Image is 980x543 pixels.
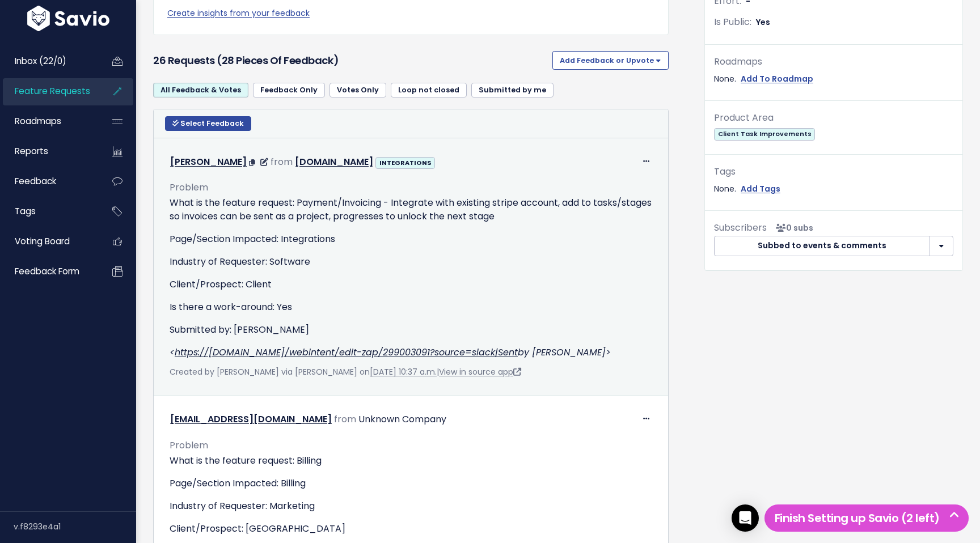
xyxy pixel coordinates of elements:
[3,198,94,224] a: Tags
[471,83,554,97] a: Submitted by me
[271,155,293,168] span: from
[391,83,467,97] a: Loop not closed
[170,522,652,536] p: Client/Prospect: [GEOGRAPHIC_DATA]
[170,181,208,194] span: Problem
[3,258,94,285] a: Feedback form
[153,83,248,97] a: All Feedback & Votes
[167,6,654,20] a: Create insights from your feedback
[180,118,244,128] span: Select Feedback
[714,110,953,126] div: Product Area
[24,6,112,31] img: logo-white.9d6f32f41409.svg
[175,346,518,359] a: https://[DOMAIN_NAME]/webintent/edit-zap/299003091?source=slack|Sent
[3,108,94,134] a: Roadmaps
[3,228,94,254] a: Voting Board
[15,265,79,277] span: Feedback form
[165,116,251,131] button: Select Feedback
[714,236,930,256] button: Subbed to events & comments
[330,83,386,97] a: Votes Only
[714,72,953,86] div: None.
[170,155,247,168] a: [PERSON_NAME]
[15,205,36,217] span: Tags
[170,366,521,377] span: Created by [PERSON_NAME] via [PERSON_NAME] on |
[439,366,521,377] a: View in source app
[295,155,373,168] a: [DOMAIN_NAME]
[153,53,548,69] h3: 26 Requests (28 pieces of Feedback)
[379,158,432,167] strong: INTEGRATIONS
[714,221,767,234] span: Subscribers
[170,499,652,513] p: Industry of Requester: Marketing
[15,115,61,127] span: Roadmaps
[3,168,94,194] a: Feedback
[170,477,652,490] p: Page/Section Impacted: Billing
[552,51,669,69] button: Add Feedback or Upvote
[732,504,759,532] div: Open Intercom Messenger
[714,182,953,196] div: None.
[770,510,964,527] h5: Finish Setting up Savio (2 left)
[771,222,813,234] span: <p><strong>Subscribers</strong><br><br> No subscribers yet<br> </p>
[741,72,813,86] a: Add To Roadmap
[3,138,94,164] a: Reports
[714,128,815,140] span: Client Task Improvements
[15,235,70,247] span: Voting Board
[170,300,652,314] p: Is there a work-around: Yes
[714,15,751,28] span: Is Public:
[249,159,255,166] i: Copy Email to clipboard
[14,512,136,541] div: v.f8293e4a1
[756,16,770,28] span: Yes
[3,78,94,104] a: Feature Requests
[3,48,94,74] a: Inbox (22/0)
[170,323,652,337] p: Submitted by: [PERSON_NAME]
[253,83,325,97] a: Feedback Only
[714,54,953,70] div: Roadmaps
[358,412,446,428] div: Unknown Company
[170,454,652,468] p: What is the feature request: Billing
[714,164,953,180] div: Tags
[15,175,56,187] span: Feedback
[741,182,780,196] a: Add Tags
[170,439,208,452] span: Problem
[370,366,437,377] a: [DATE] 10:37 a.m.
[170,413,332,426] a: [EMAIL_ADDRESS][DOMAIN_NAME]
[170,255,652,269] p: Industry of Requester: Software
[170,232,652,246] p: Page/Section Impacted: Integrations
[170,196,652,223] p: What is the feature request: Payment/Invoicing - Integrate with existing stripe account, add to t...
[334,413,356,426] span: from
[170,346,611,359] em: < by [PERSON_NAME]>
[15,145,48,157] span: Reports
[170,278,652,291] p: Client/Prospect: Client
[15,85,90,97] span: Feature Requests
[15,55,66,67] span: Inbox (22/0)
